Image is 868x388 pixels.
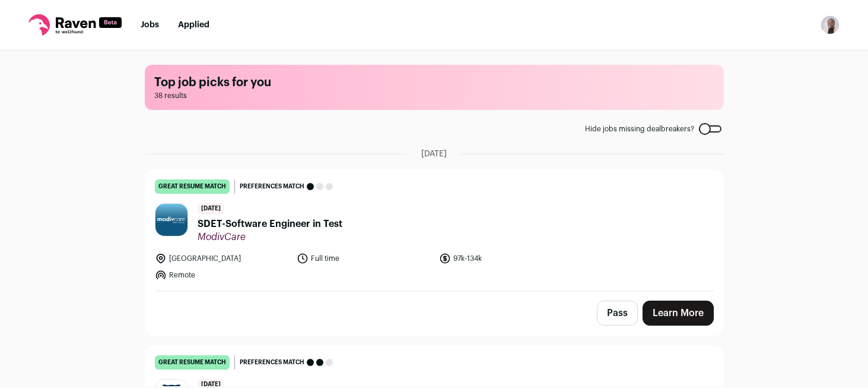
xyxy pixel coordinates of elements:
[439,253,574,264] li: 97k-134k
[240,181,304,193] span: Preferences match
[155,204,187,236] img: d98e1dd28614b63e8087cb1273246d351f42caeffa118dbbd51f3f3f8ecbdd3f.jpg
[155,179,230,194] div: great resume match
[155,355,230,370] div: great resume match
[421,148,447,160] span: [DATE]
[154,74,714,91] h1: Top job picks for you
[297,253,432,264] li: Full time
[145,170,723,291] a: great resume match Preferences match [DATE] SDET-Software Engineer in Test ModivCare [GEOGRAPHIC_...
[198,203,224,214] span: [DATE]
[141,21,159,29] a: Jobs
[155,269,290,281] li: Remote
[821,15,840,34] button: Open dropdown
[597,301,638,326] button: Pass
[240,357,304,368] span: Preferences match
[155,253,290,264] li: [GEOGRAPHIC_DATA]
[821,15,840,34] img: 2721967-medium_jpg
[154,91,714,100] span: 38 results
[198,231,342,243] span: ModivCare
[198,217,342,231] span: SDET-Software Engineer in Test
[643,301,714,326] a: Learn More
[178,21,209,29] a: Applied
[585,124,694,134] span: Hide jobs missing dealbreakers?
